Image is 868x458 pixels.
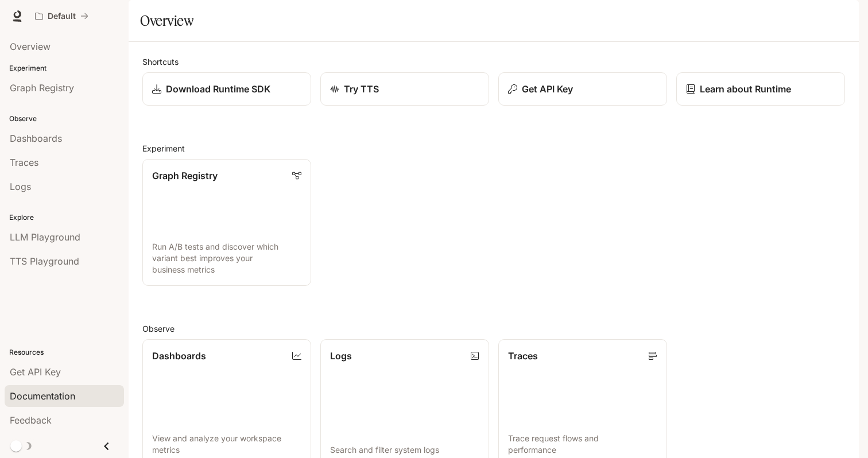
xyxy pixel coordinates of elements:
[152,349,206,363] p: Dashboards
[142,323,845,335] h2: Observe
[330,444,479,456] p: Search and filter system logs
[142,159,311,286] a: Graph RegistryRun A/B tests and discover which variant best improves your business metrics
[30,5,94,28] button: All workspaces
[152,169,218,183] p: Graph Registry
[330,349,352,363] p: Logs
[142,142,845,154] h2: Experiment
[152,241,301,275] p: Run A/B tests and discover which variant best improves your business metrics
[508,349,538,363] p: Traces
[166,82,270,96] p: Download Runtime SDK
[522,82,573,96] p: Get API Key
[320,72,489,106] a: Try TTS
[152,433,301,456] p: View and analyze your workspace metrics
[48,11,76,21] p: Default
[676,72,845,106] a: Learn about Runtime
[498,72,667,106] button: Get API Key
[140,9,193,32] h1: Overview
[344,82,379,96] p: Try TTS
[142,56,845,68] h2: Shortcuts
[508,433,657,456] p: Trace request flows and performance
[700,82,791,96] p: Learn about Runtime
[142,72,311,106] a: Download Runtime SDK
